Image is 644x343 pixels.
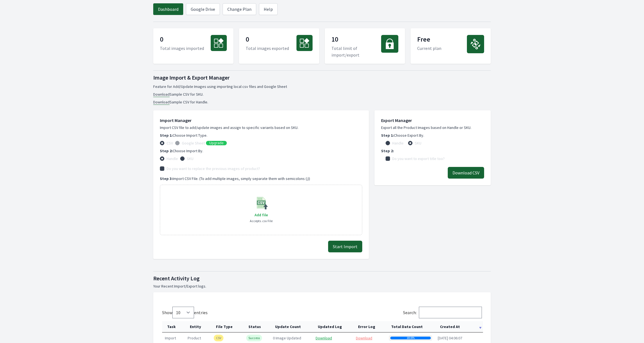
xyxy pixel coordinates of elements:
[415,140,421,146] label: SKU
[167,166,260,171] label: Do you want to replace the previous images of product?
[160,148,173,153] b: Step 2:
[316,336,332,341] a: Download
[160,125,362,130] p: Import CSV file to add/update images and assign to specific variants based on SKU.
[160,176,362,181] p: Import CSV File. (To add multiple images, simply separate them with semicolons (;))
[243,321,270,332] th: Status
[403,310,482,315] label: Search:
[259,3,278,15] a: Help
[273,336,301,341] span: 0 Image Updated
[214,335,223,341] span: CSV
[255,212,268,217] span: Add file
[223,3,256,15] a: Change Plan
[187,156,193,161] label: SKU
[162,310,208,315] label: Show entries
[153,100,170,105] a: Download
[381,117,484,124] h1: Export Manager
[211,321,243,332] th: File Type
[153,99,491,105] li: Sample CSV for Handle.
[381,125,484,130] p: Export all the Product Images based on Handle or SKU.
[160,148,362,154] p: Choose Import By.
[160,117,362,124] h1: Import Manager
[167,140,173,146] label: CSV
[246,335,262,341] span: Success
[160,133,173,138] b: Step 1:
[381,133,484,138] p: Choose Export By.
[162,321,185,332] th: Task
[435,321,483,332] th: Created At: activate to sort column ascending
[160,133,362,138] p: Choose Import Type.
[392,140,404,146] label: Handle
[160,45,204,52] p: Total images imported
[270,321,313,332] th: Update Count
[353,321,386,332] th: Error Log
[185,321,211,332] th: Entity
[167,156,178,161] label: Handle
[331,45,381,58] p: Total limit of import/export
[153,92,491,97] li: Sample CSV for SKU.
[153,84,491,89] p: Feature for Add/Update Images using importing local csv files and Google Sheet
[209,141,223,145] span: Upgrade
[153,283,491,289] p: Your Recent Import/Export logs.
[381,133,394,138] b: Step 1:
[417,35,441,45] p: Free
[153,92,170,97] a: Download
[331,35,381,45] p: 10
[392,156,445,161] label: Do you want to export title too?
[182,140,205,146] label: Google Sheet
[160,35,204,45] p: 0
[153,3,183,15] a: Dashboard
[186,3,220,15] a: Google Drive
[417,45,441,52] p: Current plan
[328,241,362,252] button: Start Import
[448,167,484,179] button: Download CSV
[390,337,431,339] div: 100.00%
[246,45,289,52] p: Total images exported
[250,218,273,224] p: Accepts .csv File
[386,321,435,332] th: Total Data Count
[381,148,394,153] b: Step 2:
[419,307,482,318] input: Search:
[160,176,173,181] b: Step 3:
[246,35,289,45] p: 0
[153,74,491,82] h1: Image Import & Export Manager
[313,321,353,332] th: Updated Log
[356,336,372,341] a: Download
[172,307,194,318] select: Showentries
[153,275,491,282] h1: Recent Activity Log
